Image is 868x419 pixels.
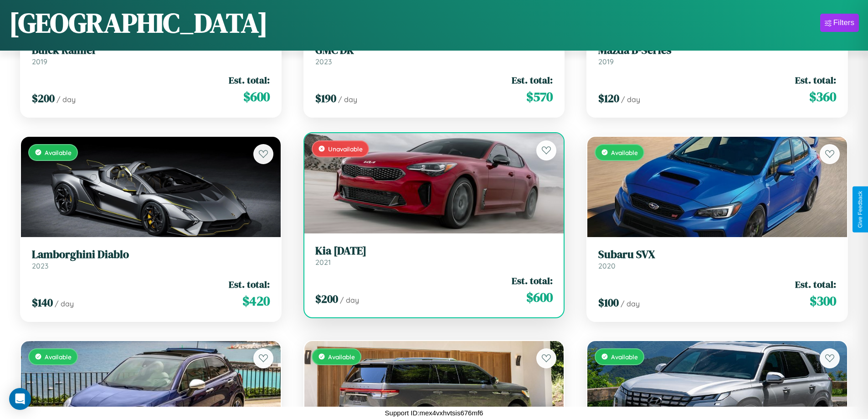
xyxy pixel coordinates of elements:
span: $ 190 [315,91,336,106]
h3: Subaru SVX [598,248,836,261]
span: / day [621,95,640,104]
a: Buick Rainier2019 [32,44,270,66]
a: Lamborghini Diablo2023 [32,248,270,270]
span: $ 600 [526,288,553,306]
span: $ 300 [810,292,836,310]
span: $ 360 [809,88,836,106]
a: Mazda B-Series2019 [598,44,836,66]
span: 2019 [598,57,614,66]
span: $ 100 [598,295,619,310]
h3: Mazda B-Series [598,44,836,57]
span: Est. total: [229,278,270,291]
span: / day [55,299,74,308]
span: $ 200 [32,91,55,106]
span: $ 570 [526,88,553,106]
div: Filters [833,18,854,27]
span: Available [45,149,72,156]
span: Est. total: [795,278,836,291]
div: Give Feedback [857,191,863,228]
span: / day [340,295,359,305]
h3: GMC DK [315,44,553,57]
a: GMC DK2023 [315,44,553,66]
span: 2021 [315,258,331,267]
span: Est. total: [512,274,553,287]
h3: Lamborghini Diablo [32,248,270,261]
span: / day [56,95,76,104]
span: Available [328,353,355,361]
button: Filters [820,14,859,32]
span: / day [338,95,357,104]
span: 2020 [598,261,616,270]
span: Est. total: [795,73,836,87]
span: Unavailable [328,145,363,153]
span: Available [611,353,638,361]
a: Kia [DATE]2021 [315,244,553,267]
span: $ 600 [243,88,270,106]
span: Available [611,149,638,156]
div: Open Intercom Messenger [9,388,31,410]
span: Available [45,353,72,361]
span: Est. total: [512,73,553,87]
span: / day [621,299,640,308]
h3: Buick Rainier [32,44,270,57]
span: Est. total: [229,73,270,87]
span: 2023 [32,261,48,270]
h1: [GEOGRAPHIC_DATA] [9,4,268,41]
h3: Kia [DATE] [315,244,553,258]
p: Support ID: mex4vxhvtsis676mf6 [385,407,483,419]
a: Subaru SVX2020 [598,248,836,270]
span: $ 140 [32,295,53,310]
span: 2023 [315,57,332,66]
span: $ 120 [598,91,619,106]
span: $ 200 [315,291,338,306]
span: 2019 [32,57,47,66]
span: $ 420 [242,292,270,310]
